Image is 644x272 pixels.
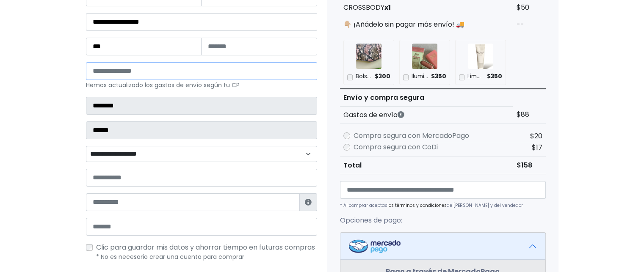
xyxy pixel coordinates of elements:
span: $300 [375,72,390,81]
span: $350 [487,72,502,81]
p: Opciones de pago: [340,215,546,225]
td: -- [513,16,545,33]
td: $88 [513,106,545,124]
p: Limpiador facial que elimina el maquillaje y las impurezas [467,72,484,81]
span: Clic para guardar mis datos y ahorrar tiempo en futuras compras [96,242,315,252]
img: Bolso eliette [356,44,381,69]
p: Bolso eliette [355,72,372,81]
img: Mercadopago Logo [349,239,401,253]
td: $158 [513,157,545,174]
i: Los gastos de envío dependen de códigos postales. ¡Te puedes llevar más productos en un solo envío ! [398,111,404,118]
p: * Al comprar aceptas de [PERSON_NAME] y del vendedor [340,202,546,209]
span: $20 [530,131,542,141]
strong: x1 [384,3,391,12]
span: $350 [431,72,446,81]
img: Iluminador [412,44,437,69]
th: Total [340,157,513,174]
label: Compra segura con CoDi [354,142,438,152]
a: los términos y condiciones [387,202,447,209]
p: Iluminador [411,72,428,81]
img: Limpiador facial que elimina el maquillaje y las impurezas [468,44,493,69]
label: Compra segura con MercadoPago [354,131,469,141]
td: 👇🏼 ¡Añádelo sin pagar más envío! 🚚 [340,16,513,33]
small: Hemos actualizado los gastos de envío según tu CP [86,81,240,89]
i: Estafeta lo usará para ponerse en contacto en caso de tener algún problema con el envío [305,199,312,206]
th: Envío y compra segura [340,89,513,107]
p: * No es necesario crear una cuenta para comprar [96,253,317,261]
span: $17 [532,143,542,152]
th: Gastos de envío [340,106,513,124]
